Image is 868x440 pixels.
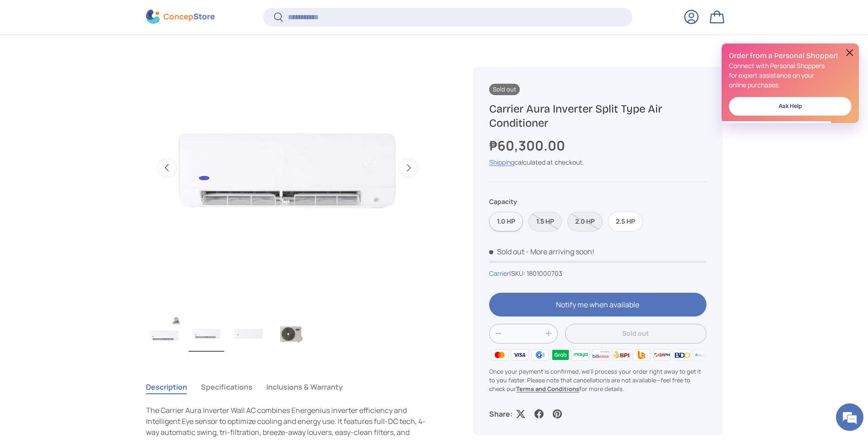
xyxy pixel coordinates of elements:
[489,348,509,362] img: master
[489,84,520,95] span: Sold out
[489,158,514,167] a: Shipping
[489,247,524,257] span: Sold out
[729,61,852,90] p: Connect with Personal Shoppers for expert assistance on your online purchases.
[146,315,182,352] img: Carrier Aura Inverter Split Type Air Conditioner
[489,102,706,130] h1: Carrier Aura Inverter Split Type Air Conditioner
[489,367,706,394] p: Once your payment is confirmed, we'll process your order right away to get it to you faster. Plea...
[652,348,672,362] img: qrph
[567,212,603,231] label: Sold out
[631,348,652,362] img: ubp
[489,197,517,207] legend: Capacity
[672,348,692,362] img: bdo
[571,348,591,362] img: maya
[591,348,611,362] img: billease
[527,269,562,278] span: 1801000703
[231,315,266,352] img: Carrier Aura Inverter Split Type Air Conditioner
[550,348,570,362] img: grabpay
[509,269,562,278] span: |
[530,348,550,362] img: gcash
[729,51,852,61] h2: Order from a Personal Shopper!
[511,269,525,278] span: SKU:
[692,348,712,362] img: metrobank
[510,348,530,362] img: visa
[528,212,562,231] label: Sold out
[189,315,224,352] img: Carrier Aura Inverter Split Type Air Conditioner
[201,376,253,397] button: Specifications
[146,376,187,397] button: Description
[489,136,567,155] strong: ₱60,300.00
[526,247,594,257] p: - More arriving soon!
[565,324,706,343] button: Sold out
[489,269,509,278] a: Carrier
[611,348,631,362] img: bpi
[146,10,215,24] img: ConcepStore
[729,97,852,116] a: Ask Help
[489,158,706,167] div: calculated at checkout.
[489,408,512,419] p: Share:
[516,385,579,393] a: Terms and Conditions
[146,26,430,355] media-gallery: Gallery Viewer
[266,376,343,397] button: Inclusions & Warranty
[273,315,308,352] img: Carrier Aura Inverter Split Type Air Conditioner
